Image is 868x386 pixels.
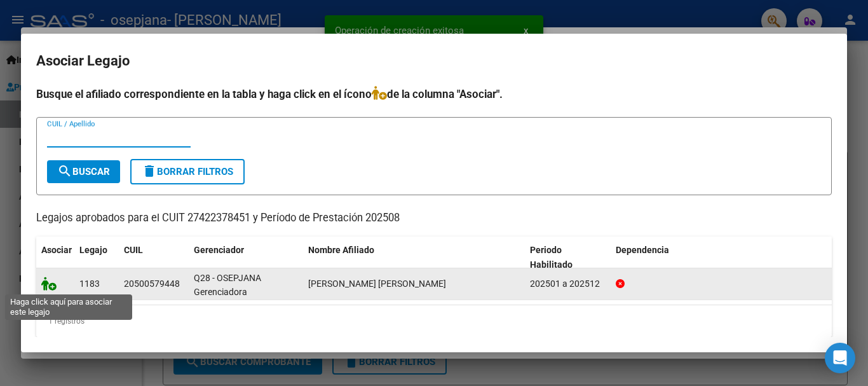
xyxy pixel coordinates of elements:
[79,245,107,255] span: Legajo
[124,277,180,291] div: 20500579448
[47,160,120,183] button: Buscar
[36,237,74,279] datatable-header-cell: Asociar
[194,245,244,255] span: Gerenciador
[130,159,245,184] button: Borrar Filtros
[530,245,573,270] span: Periodo Habilitado
[36,305,832,337] div: 1 registros
[142,166,233,177] span: Borrar Filtros
[36,210,832,226] p: Legajos aprobados para el CUIT 27422378451 y Período de Prestación 202508
[825,343,855,373] div: Open Intercom Messenger
[79,279,100,289] span: 1183
[124,245,143,255] span: CUIL
[530,277,606,291] div: 202501 a 202512
[308,245,374,255] span: Nombre Afiliado
[611,237,832,279] datatable-header-cell: Dependencia
[36,86,832,102] h4: Busque el afiliado correspondiente en la tabla y haga click en el ícono de la columna "Asociar".
[74,237,119,279] datatable-header-cell: Legajo
[36,49,832,73] h2: Asociar Legajo
[308,279,446,289] span: OROZCO MATIAS JESUS
[57,163,72,179] mat-icon: search
[142,163,157,179] mat-icon: delete
[57,166,110,177] span: Buscar
[189,237,303,279] datatable-header-cell: Gerenciador
[119,237,189,279] datatable-header-cell: CUIL
[303,237,525,279] datatable-header-cell: Nombre Afiliado
[525,237,611,279] datatable-header-cell: Periodo Habilitado
[194,273,261,298] span: Q28 - OSEPJANA Gerenciadora
[41,245,72,255] span: Asociar
[616,245,669,255] span: Dependencia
